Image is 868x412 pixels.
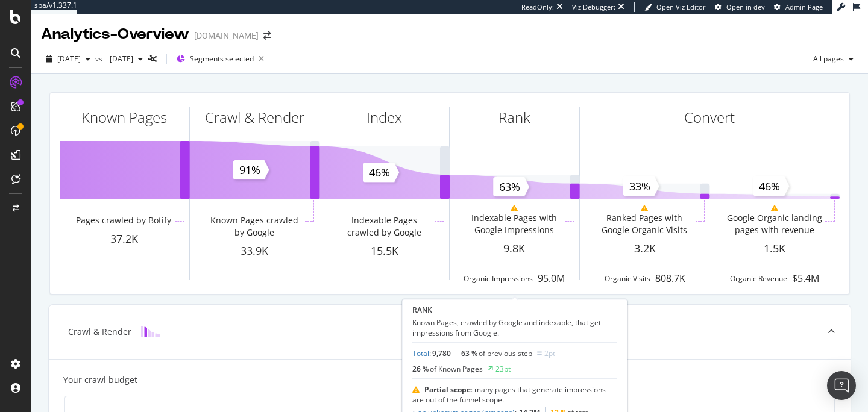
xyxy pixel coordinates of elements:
[205,107,304,128] div: Crawl & Render
[105,49,148,69] button: [DATE]
[726,2,765,11] span: Open in dev
[656,2,706,11] span: Open Viz Editor
[644,2,706,12] a: Open Viz Editor
[41,49,95,69] button: [DATE]
[808,54,844,64] span: All pages
[81,107,167,128] div: Known Pages
[190,54,254,64] span: Segments selected
[95,54,105,64] span: vs
[450,241,579,257] div: 9.8K
[808,49,858,69] button: All pages
[190,243,319,259] div: 33.9K
[521,2,554,12] div: ReadOnly:
[105,54,133,64] span: 2025 Mar. 19th
[319,243,449,259] div: 15.5K
[827,371,856,400] div: Open Intercom Messenger
[412,384,606,404] span: : many pages that generate impressions are out of the funnel scope.
[464,273,533,284] div: Organic Impressions
[412,348,451,358] div: :
[57,54,81,64] span: 2025 Aug. 20th
[336,214,432,239] div: Indexable Pages crawled by Google
[479,348,532,358] span: of previous step
[466,212,562,236] div: Indexable Pages with Google Impressions
[68,326,131,338] div: Crawl & Render
[366,107,402,128] div: Index
[263,31,271,40] div: arrow-right-arrow-left
[785,2,823,11] span: Admin Page
[461,348,532,358] div: 63 %
[412,348,429,358] a: Total
[430,363,483,373] span: of Known Pages
[432,348,451,358] span: 9,780
[572,2,615,12] div: Viz Debugger:
[544,348,555,358] div: 2pt
[206,214,302,239] div: Known Pages crawled by Google
[76,214,171,226] div: Pages crawled by Botify
[63,374,137,386] div: Your crawl budget
[495,363,511,373] div: 23pt
[715,2,765,12] a: Open in dev
[412,305,617,315] div: RANK
[194,30,259,42] div: [DOMAIN_NAME]
[412,317,617,338] div: Known Pages, crawled by Google and indexable, that get impressions from Google.
[774,2,823,12] a: Admin Page
[412,363,483,373] div: 26 %
[537,351,542,355] img: Equal
[60,231,189,247] div: 37.2K
[424,384,471,394] b: Partial scope
[41,24,189,45] div: Analytics - Overview
[141,326,160,337] img: block-icon
[172,49,269,69] button: Segments selected
[498,107,530,128] div: Rank
[538,272,565,286] div: 95.0M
